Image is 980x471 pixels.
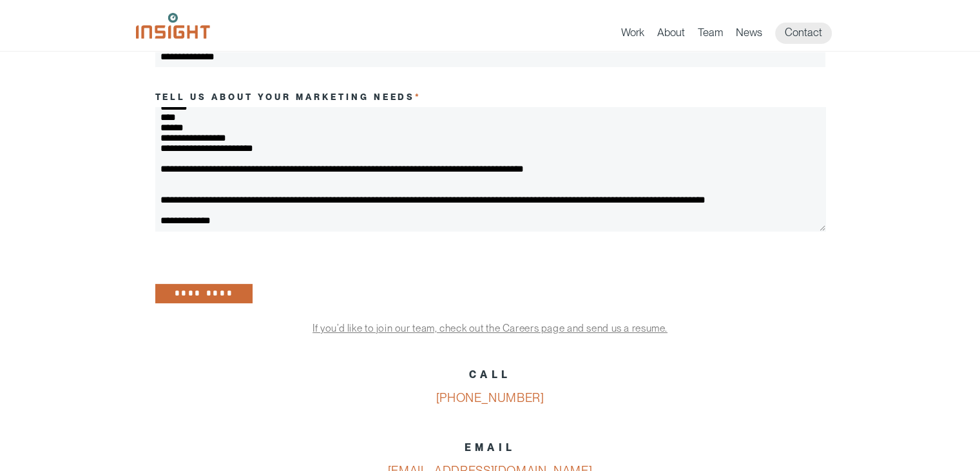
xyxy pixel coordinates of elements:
a: About [657,26,685,44]
a: Team [698,26,723,44]
strong: CALL [469,368,511,381]
label: Tell us about your marketing needs [155,92,422,102]
a: [PHONE_NUMBER] [436,390,544,405]
a: Work [621,26,644,44]
nav: primary navigation menu [621,23,845,44]
strong: EMAIL [465,441,515,454]
a: Contact [775,23,832,44]
a: News [736,26,762,44]
img: Insight Marketing Design [136,13,210,39]
a: If you’d like to join our team, check out the Careers page and send us a resume. [312,322,668,334]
